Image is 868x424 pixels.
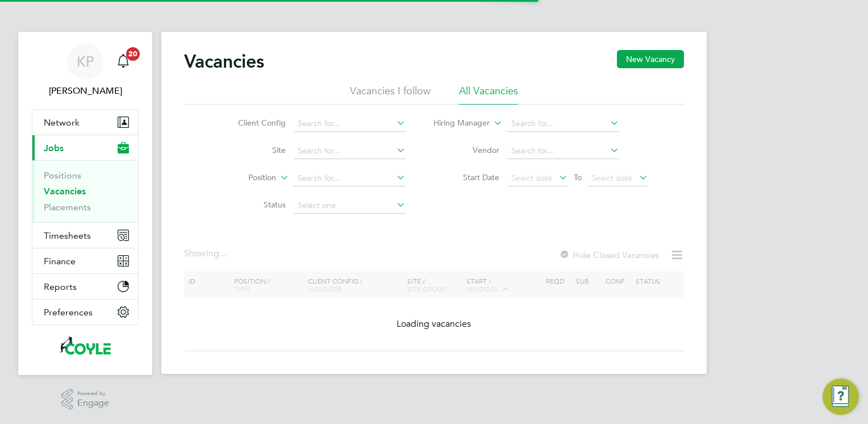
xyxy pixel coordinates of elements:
[184,248,228,260] div: Showing
[294,116,406,132] input: Search for...
[60,336,110,355] img: coyles-logo-retina.png
[220,118,286,128] label: Client Config
[511,173,552,183] span: Select date
[294,171,406,186] input: Search for...
[570,170,585,185] span: To
[294,143,406,159] input: Search for...
[434,172,499,182] label: Start Date
[44,117,80,128] span: Network
[126,47,140,61] span: 20
[32,336,139,355] a: Go to home page
[44,186,86,197] a: Vacancies
[507,116,619,132] input: Search for...
[211,172,276,184] label: Position
[44,230,91,241] span: Timesheets
[77,398,109,408] span: Engage
[220,145,286,155] label: Site
[220,199,286,210] label: Status
[44,202,91,213] a: Placements
[459,84,518,105] li: All Vacancies
[44,281,77,292] span: Reports
[32,43,139,98] a: Go to account details
[294,198,406,214] input: Select one
[823,379,859,415] button: Engage Resource Center
[77,389,109,398] span: Powered by
[434,145,499,155] label: Vendor
[184,50,264,73] h2: Vacancies
[507,143,619,159] input: Search for...
[559,250,659,260] label: Hide Closed Vacancies
[44,143,64,153] span: Jobs
[77,54,94,69] span: KP
[424,118,490,129] label: Hiring Manager
[591,173,632,183] span: Select date
[350,84,431,105] li: Vacancies I follow
[44,307,93,318] span: Preferences
[219,248,226,259] span: ...
[44,170,81,181] a: Positions
[32,84,139,98] span: Kremena Petrova
[44,256,76,267] span: Finance
[18,32,152,375] nav: Main navigation
[617,50,684,68] button: New Vacancy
